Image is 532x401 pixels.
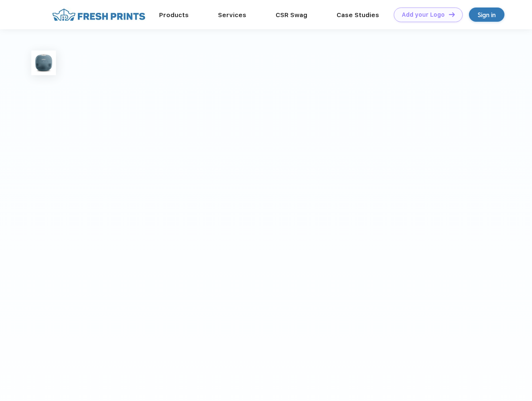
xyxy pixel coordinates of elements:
a: CSR Swag [276,11,307,19]
div: Sign in [478,10,496,20]
img: fo%20logo%202.webp [50,8,148,22]
img: func=resize&h=100 [31,51,56,75]
img: DT [449,12,455,17]
a: Products [159,11,189,19]
a: Sign in [469,8,504,22]
div: Add your Logo [402,11,445,18]
a: Services [218,11,246,19]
